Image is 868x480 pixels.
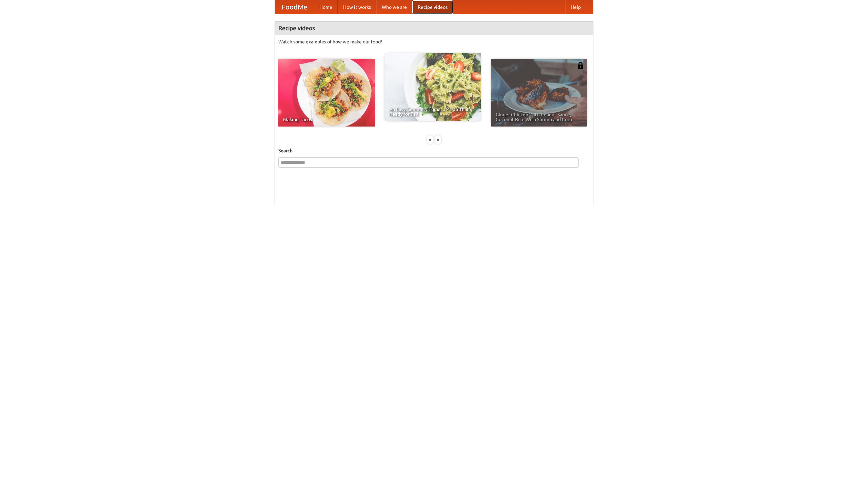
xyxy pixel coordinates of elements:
a: How it works [338,0,376,14]
a: Help [565,0,586,14]
a: Home [314,0,338,14]
a: An Easy, Summery Tomato Pasta That's Ready for Fall [384,53,481,121]
h5: Search [278,147,590,154]
p: Watch some examples of how we make our food! [278,38,590,45]
h4: Recipe videos [275,21,593,35]
div: « [427,135,433,144]
a: Recipe videos [412,0,453,14]
a: FoodMe [275,0,314,14]
a: Who we are [376,0,412,14]
div: » [435,135,441,144]
a: Making Tacos [278,59,375,127]
img: 483408.png [577,62,584,69]
span: Making Tacos [283,117,370,122]
span: An Easy, Summery Tomato Pasta That's Ready for Fall [389,107,476,116]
